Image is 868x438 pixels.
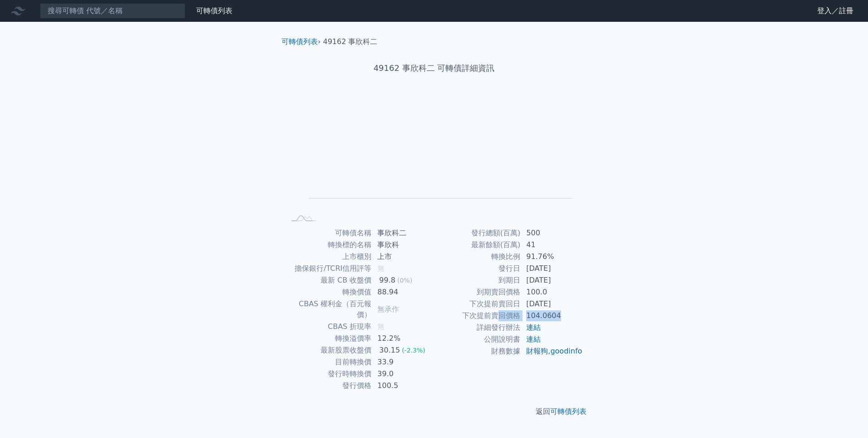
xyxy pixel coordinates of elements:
[434,274,521,286] td: 到期日
[274,406,594,417] p: 返回
[372,239,434,251] td: 事欣科
[823,394,868,438] div: 聊天小工具
[526,323,541,332] a: 連結
[434,298,521,310] td: 下次提前賣回日
[285,227,372,239] td: 可轉債名稱
[521,298,583,310] td: [DATE]
[377,345,402,356] div: 30.15
[402,347,425,354] span: (-2.3%)
[300,103,572,212] g: Chart
[810,4,861,18] a: 登入／註冊
[377,264,385,273] span: 無
[521,263,583,274] td: [DATE]
[434,345,521,357] td: 財務數據
[521,251,583,263] td: 91.76%
[521,286,583,298] td: 100.0
[372,286,434,298] td: 88.94
[550,347,582,355] a: goodinfo
[550,407,587,416] a: 可轉債列表
[285,321,372,333] td: CBAS 折現率
[521,274,583,286] td: [DATE]
[521,227,583,239] td: 500
[434,322,521,333] td: 詳細發行辦法
[521,239,583,251] td: 41
[196,6,232,15] a: 可轉債列表
[434,239,521,251] td: 最新餘額(百萬)
[434,263,521,274] td: 發行日
[285,333,372,344] td: 轉換溢價率
[823,394,868,438] iframe: Chat Widget
[285,274,372,286] td: 最新 CB 收盤價
[372,251,434,263] td: 上市
[434,251,521,263] td: 轉換比例
[434,333,521,345] td: 公開說明書
[526,335,541,343] a: 連結
[434,286,521,298] td: 到期賣回價格
[285,286,372,298] td: 轉換價值
[285,263,372,274] td: 擔保銀行/TCRI信用評等
[281,37,318,46] a: 可轉債列表
[274,62,594,75] h1: 49162 事欣科二 可轉債詳細資訊
[285,368,372,380] td: 發行時轉換價
[372,368,434,380] td: 39.0
[521,345,583,357] td: ,
[285,251,372,263] td: 上市櫃別
[434,310,521,322] td: 下次提前賣回價格
[526,347,548,355] a: 財報狗
[285,356,372,368] td: 目前轉換價
[40,3,185,19] input: 搜尋可轉債 代號／名稱
[285,344,372,356] td: 最新股票收盤價
[281,36,321,47] li: ›
[377,305,399,314] span: 無承作
[372,227,434,239] td: 事欣科二
[372,380,434,392] td: 100.5
[285,380,372,392] td: 發行價格
[397,277,412,284] span: (0%)
[434,227,521,239] td: 發行總額(百萬)
[285,239,372,251] td: 轉換標的名稱
[377,322,385,331] span: 無
[372,333,434,344] td: 12.2%
[521,310,583,322] td: 104.0604
[323,36,378,47] li: 49162 事欣科二
[377,275,397,286] div: 99.8
[372,356,434,368] td: 33.9
[285,298,372,321] td: CBAS 權利金（百元報價）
